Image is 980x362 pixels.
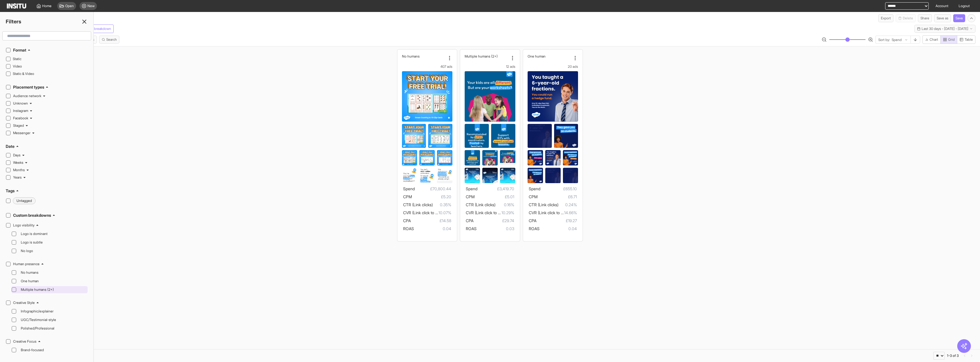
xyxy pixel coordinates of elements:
h2: Placement types [13,84,44,90]
button: Grid [940,35,957,44]
h2: Custom breakdowns [13,212,51,218]
span: Sort by: [878,38,890,42]
span: UGC/Testimonial-style [21,318,86,322]
div: 20 ads [528,64,578,69]
button: Share [918,14,932,22]
span: 0.04 [414,225,451,232]
span: You cannot delete a preset report. [896,14,916,22]
span: 0.03 [477,225,514,232]
span: CPM [529,194,538,199]
span: Spend [529,186,540,191]
span: 0.04 [540,225,577,232]
span: New [87,4,95,8]
span: One human [21,279,86,283]
span: Weeks [13,160,23,165]
button: Chart [922,35,941,44]
span: 14.66% [564,209,577,216]
span: CPM [466,194,475,199]
button: Delete [896,14,916,22]
span: Unknown [13,101,28,106]
span: Last 30 days - [DATE] - [DATE] [922,26,968,31]
span: 0.16% [495,201,514,208]
span: £70,800.44 [415,185,451,192]
span: Home [42,4,52,8]
h2: Multiple humans (2+) [465,54,498,58]
span: Search [106,37,117,42]
span: Spend [466,186,477,191]
span: Chart [930,37,938,42]
div: 1-3 of 3 [947,353,959,358]
div: One human [528,54,571,58]
span: CPM [403,194,412,199]
span: Multiple humans (2+) [21,287,86,292]
span: CPA [466,218,473,223]
span: Grid [948,37,955,42]
span: Logo is subtle [21,240,86,245]
span: Add breakdown [87,26,111,31]
button: Search [99,36,119,44]
div: No humans [402,54,446,58]
h2: Format [13,47,26,53]
span: CTR (Link clicks) [403,202,433,207]
span: £3,419.70 [477,185,514,192]
span: 0.35% [433,201,451,208]
span: CVR (Link click to purchase) [403,210,453,215]
span: CVR (Link click to purchase) [529,210,579,215]
div: Multiple humans (2+) [465,54,508,58]
h2: Date [6,144,15,149]
span: Staged [13,123,24,128]
span: Polished/Professional [21,326,86,331]
h2: One human [528,54,546,58]
button: Add breakdown [80,24,114,33]
span: £19.27 [536,217,577,224]
span: Static & Video [13,71,86,76]
button: Export [878,14,893,22]
span: Messenger [13,131,30,135]
h2: Creative Style [13,300,35,305]
span: CTR (Link clicks) [529,202,558,207]
span: £5.20 [412,193,451,200]
button: Save as [934,14,951,22]
span: ROAS [529,226,540,231]
h2: No humans [402,54,420,58]
h2: Untagged [17,199,32,203]
span: Table [965,37,973,42]
span: £29.74 [473,217,514,224]
h2: Filters [6,18,21,26]
div: 12 ads [465,64,515,69]
span: Months [13,168,25,172]
h2: Human presence [13,262,40,266]
span: No logo [21,249,86,253]
span: CTR (Link clicks) [466,202,495,207]
span: £5.01 [475,193,514,200]
div: 407 ads [402,64,452,69]
span: 10.07% [438,209,451,216]
span: CPA [403,218,411,223]
span: CPA [529,218,536,223]
div: Delete tag [13,197,36,204]
span: Brand-focused [21,348,86,352]
span: No humans [21,270,86,275]
span: 10.29% [501,209,514,216]
span: Facebook [13,116,28,120]
span: Infographic/explainer [21,309,86,314]
button: Save [953,14,965,22]
span: £14.58 [411,217,451,224]
span: 0.24% [558,201,577,208]
span: Static [13,57,86,61]
h2: Creative Focus [13,339,36,344]
span: Video [13,64,86,69]
h2: Logo visibility [13,223,34,228]
span: ROAS [466,226,477,231]
span: Audience network [13,94,41,98]
span: CVR (Link click to purchase) [466,210,516,215]
button: Last 30 days - [DATE] - [DATE] [914,25,975,33]
span: Spend [403,186,415,191]
span: Instagram [13,109,28,113]
span: ROAS [403,226,414,231]
span: £655.10 [540,185,577,192]
span: Logo is dominant [21,232,86,236]
span: Days [13,153,21,158]
span: Years [13,175,22,180]
h2: Tags [6,188,15,194]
